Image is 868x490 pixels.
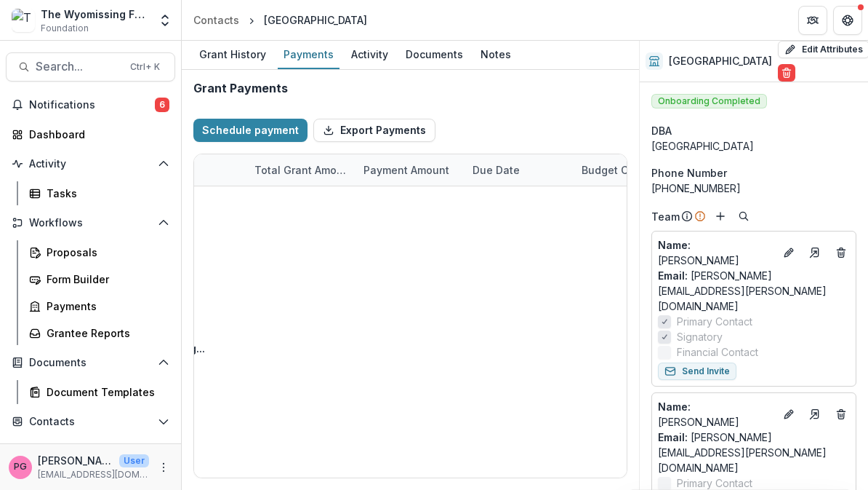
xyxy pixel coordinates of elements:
[47,325,164,341] div: Grantee Reports
[23,181,175,205] a: Tasks
[658,239,691,251] span: Name :
[47,245,164,260] div: Proposals
[677,314,752,329] span: Primary Contact
[658,269,688,282] span: Email:
[193,12,239,28] div: Contacts
[677,344,758,360] span: Financial Contact
[658,363,736,380] button: Send Invite
[400,41,469,69] a: Documents
[29,127,164,142] div: Dashboard
[38,468,149,481] p: [EMAIL_ADDRESS][DOMAIN_NAME]
[669,55,772,68] h2: [GEOGRAPHIC_DATA]
[119,454,149,467] p: User
[677,329,723,344] span: Signatory
[6,93,175,116] button: Notifications6
[475,44,517,65] div: Notes
[12,9,35,32] img: The Wyomissing Foundation
[47,384,164,400] div: Document Templates
[155,6,175,35] button: Open entity switcher
[47,186,164,201] div: Tasks
[6,122,175,146] a: Dashboard
[278,41,339,69] a: Payments
[6,351,175,374] button: Open Documents
[658,237,774,268] p: [PERSON_NAME]
[712,208,729,225] button: Add
[780,406,797,423] button: Edit
[735,208,752,225] button: Search
[651,165,727,181] span: Phone Number
[23,294,175,318] a: Payments
[47,299,164,314] div: Payments
[23,321,175,345] a: Grantee Reports
[155,459,172,476] button: More
[23,240,175,264] a: Proposals
[193,44,272,65] div: Grant History
[651,181,856,196] div: [PHONE_NUMBER]
[651,94,767,108] span: Onboarding Completed
[6,211,175,234] button: Open Workflows
[29,357,152,369] span: Documents
[658,237,774,268] a: Name: [PERSON_NAME]
[780,244,797,261] button: Edit
[6,410,175,433] button: Open Contacts
[833,6,862,35] button: Get Help
[47,272,164,287] div: Form Builder
[155,98,169,112] span: 6
[651,209,680,224] p: Team
[278,44,339,65] div: Payments
[264,12,367,28] div: [GEOGRAPHIC_DATA]
[803,241,827,264] a: Go to contact
[6,52,175,82] button: Search...
[14,462,27,472] div: Pat Giles
[29,99,155,111] span: Notifications
[193,82,288,95] h2: Grant Payments
[29,217,152,229] span: Workflows
[400,44,469,65] div: Documents
[658,399,774,430] a: Name: [PERSON_NAME]
[345,44,394,65] div: Activity
[475,41,517,69] a: Notes
[832,244,850,261] button: Deletes
[803,403,827,426] a: Go to contact
[798,6,827,35] button: Partners
[188,9,373,31] nav: breadcrumb
[651,123,672,138] span: DBA
[778,64,795,82] button: Delete
[38,453,113,468] p: [PERSON_NAME]
[658,268,850,314] a: Email: [PERSON_NAME][EMAIL_ADDRESS][PERSON_NAME][DOMAIN_NAME]
[29,158,152,170] span: Activity
[658,430,850,475] a: Email: [PERSON_NAME][EMAIL_ADDRESS][PERSON_NAME][DOMAIN_NAME]
[36,60,121,74] span: Search...
[127,59,163,75] div: Ctrl + K
[651,138,856,154] div: [GEOGRAPHIC_DATA]
[193,41,272,69] a: Grant History
[345,41,394,69] a: Activity
[658,400,691,413] span: Name :
[832,406,850,423] button: Deletes
[23,267,175,291] a: Form Builder
[23,380,175,404] a: Document Templates
[41,22,89,35] span: Foundation
[6,152,175,175] button: Open Activity
[29,416,152,428] span: Contacts
[658,399,774,430] p: [PERSON_NAME]
[188,9,245,31] a: Contacts
[41,7,149,22] div: The Wyomissing Foundation
[658,431,688,443] span: Email:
